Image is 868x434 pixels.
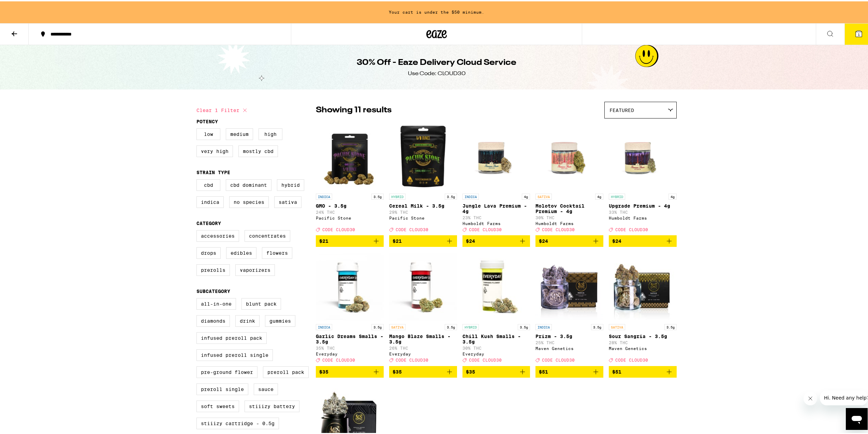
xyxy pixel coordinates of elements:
[612,368,621,373] span: $51
[316,365,384,376] button: Add to bag
[535,192,552,198] p: SATIVA
[615,226,648,230] span: CODE CLOUD30
[196,144,233,156] label: Very High
[609,106,634,112] span: Featured
[539,368,548,373] span: $51
[316,121,384,234] a: Open page for GMO - 3.5g from Pacific Stone
[539,237,548,242] span: $24
[393,368,402,373] span: $35
[609,202,677,207] p: Upgrade Premium - 4g
[389,332,457,343] p: Mango Blaze Smalls - 3.5g
[316,234,384,246] button: Add to bag
[462,350,530,355] div: Everyday
[238,144,278,156] label: Mostly CBD
[254,382,278,394] label: Sauce
[396,357,428,361] span: CODE CLOUD30
[316,209,384,213] p: 24% THC
[322,357,355,361] span: CODE CLOUD30
[316,251,384,364] a: Open page for Garlic Dreams Smalls - 3.5g from Everyday
[316,192,332,198] p: INDICA
[609,209,677,213] p: 33% THC
[535,365,603,376] button: Add to bag
[535,202,603,213] p: Molotov Cocktail Premium - 4g
[196,117,218,123] legend: Potency
[535,121,603,189] img: Humboldt Farms - Molotov Cocktail Premium - 4g
[535,323,552,329] p: INDICA
[262,246,292,257] label: Flowers
[226,178,271,190] label: CBD Dominant
[263,365,309,377] label: Preroll Pack
[235,263,275,275] label: Vaporizers
[196,178,220,190] label: CBD
[274,195,301,207] label: Sativa
[319,368,328,373] span: $35
[466,368,475,373] span: $35
[196,219,221,225] legend: Category
[609,365,677,376] button: Add to bag
[196,382,248,394] label: Preroll Single
[612,237,621,242] span: $24
[609,332,677,338] p: Sour Sangria - 3.5g
[535,332,603,338] p: Prizm - 3.5g
[389,350,457,355] div: Everyday
[542,357,575,361] span: CODE CLOUD30
[357,56,516,67] h1: 30% Off - Eaze Delivery Cloud Service
[196,229,239,240] label: Accessories
[322,226,355,230] span: CODE CLOUD30
[196,297,236,308] label: All-In-One
[389,251,457,319] img: Everyday - Mango Blaze Smalls - 3.5g
[609,251,677,364] a: Open page for Sour Sangria - 3.5g from Maven Genetics
[668,192,677,198] p: 4g
[196,416,279,428] label: STIIIZY Cartridge - 0.5g
[609,251,677,319] img: Maven Genetics - Sour Sangria - 3.5g
[259,127,282,139] label: High
[196,399,239,411] label: Soft Sweets
[245,399,299,411] label: STIIIZY Battery
[462,365,530,376] button: Add to bag
[535,220,603,224] div: Humboldt Farms
[469,226,502,230] span: CODE CLOUD30
[196,127,220,139] label: Low
[462,251,530,319] img: Everyday - Chill Kush Smalls - 3.5g
[389,209,457,213] p: 29% THC
[277,178,304,190] label: Hybrid
[462,332,530,343] p: Chill Kush Smalls - 3.5g
[265,314,295,325] label: Gummies
[609,121,677,189] img: Humboldt Farms - Upgrade Premium - 4g
[615,357,648,361] span: CODE CLOUD30
[316,350,384,355] div: Everyday
[4,5,49,10] span: Hi. Need any help?
[316,121,384,189] img: Pacific Stone - GMO - 3.5g
[462,202,530,213] p: Jungle Lava Premium - 4g
[462,323,479,329] p: HYBRID
[196,263,230,275] label: Prerolls
[316,103,392,115] p: Showing 11 results
[389,234,457,246] button: Add to bag
[462,192,479,198] p: INDICA
[371,323,384,329] p: 3.5g
[393,237,402,242] span: $21
[609,323,625,329] p: SATIVA
[542,226,575,230] span: CODE CLOUD30
[609,234,677,246] button: Add to bag
[319,237,328,242] span: $21
[846,407,868,429] iframe: Button to launch messaging window
[591,323,603,329] p: 3.5g
[535,345,603,349] div: Maven Genetics
[196,195,224,207] label: Indica
[535,234,603,246] button: Add to bag
[462,121,530,189] img: Humboldt Farms - Jungle Lava Premium - 4g
[245,229,290,240] label: Concentrates
[389,121,457,189] img: Pacific Stone - Cereal Milk - 3.5g
[389,121,457,234] a: Open page for Cereal Milk - 3.5g from Pacific Stone
[535,121,603,234] a: Open page for Molotov Cocktail Premium - 4g from Humboldt Farms
[316,251,384,319] img: Everyday - Garlic Dreams Smalls - 3.5g
[462,121,530,234] a: Open page for Jungle Lava Premium - 4g from Humboldt Farms
[316,345,384,349] p: 35% THC
[389,192,406,198] p: HYBRID
[820,389,868,404] iframe: Message from company
[445,323,457,329] p: 3.5g
[462,220,530,224] div: Humboldt Farms
[535,251,603,319] img: Maven Genetics - Prizm - 3.5g
[664,323,677,329] p: 3.5g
